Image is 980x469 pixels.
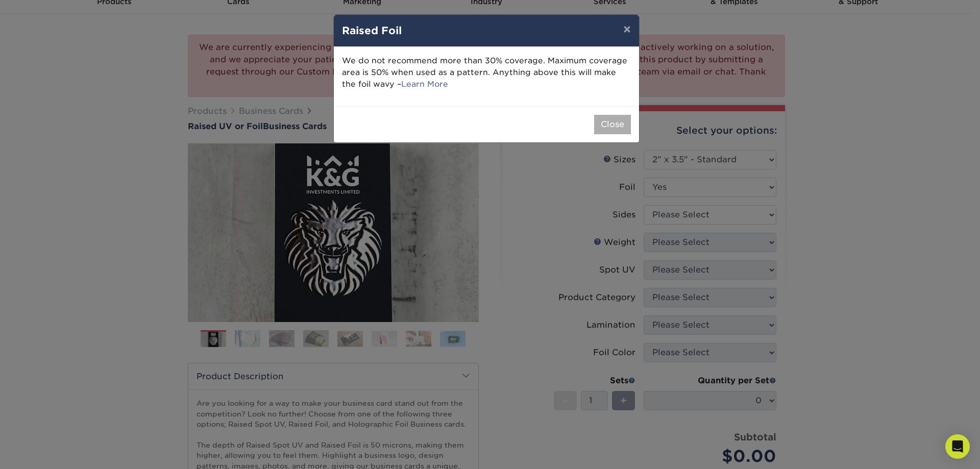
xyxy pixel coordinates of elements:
[945,434,970,459] div: Open Intercom Messenger
[615,15,639,43] button: ×
[594,115,631,134] button: Close
[342,55,631,90] p: We do not recommend more than 30% coverage. Maximum coverage area is 50% when used as a pattern. ...
[342,23,631,38] h4: Raised Foil
[401,79,448,89] a: Learn More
